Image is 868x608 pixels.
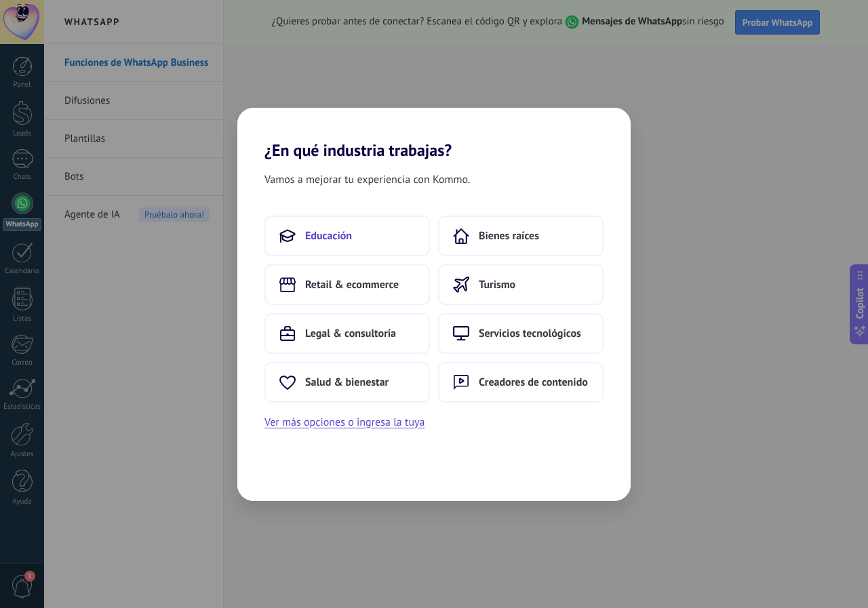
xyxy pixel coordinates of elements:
span: Educación [305,229,352,243]
button: Servicios tecnológicos [438,313,604,354]
span: Vamos a mejorar tu experiencia con Kommo. [264,171,470,188]
button: Bienes raíces [438,216,604,256]
button: Educación [264,216,430,256]
button: Turismo [438,264,604,305]
span: Bienes raíces [479,229,539,243]
span: Creadores de contenido [479,376,588,389]
button: Creadores de contenido [438,362,604,403]
span: Turismo [479,278,515,291]
button: Salud & bienestar [264,362,430,403]
button: Legal & consultoría [264,313,430,354]
span: Servicios tecnológicos [479,327,581,340]
button: Retail & ecommerce [264,264,430,305]
span: Legal & consultoría [305,327,396,340]
span: Salud & bienestar [305,376,389,389]
h2: ¿En qué industria trabajas? [237,108,631,160]
span: Retail & ecommerce [305,278,399,291]
button: Ver más opciones o ingresa la tuya [264,413,425,431]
